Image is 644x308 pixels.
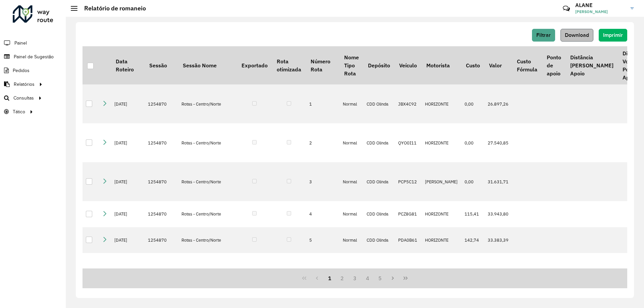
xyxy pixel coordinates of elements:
td: Normal [339,84,363,123]
td: Rotas - Centro/Norte [178,162,237,201]
button: Imprimir [599,29,627,42]
th: Valor [484,46,512,84]
td: 26.897,26 [484,84,512,123]
td: CDD Olinda [363,84,394,123]
td: 3 [306,162,339,201]
button: 1 [323,272,336,285]
th: Exportado [237,46,272,84]
td: PCP5C12 [395,162,422,201]
button: Next Page [386,272,399,285]
button: 3 [348,272,361,285]
span: Pedidos [13,67,30,74]
th: Sessão [145,46,178,84]
span: Tático [13,108,25,115]
td: HORIZONTE [422,84,461,123]
td: 31.631,71 [484,162,512,201]
span: Consultas [13,95,34,102]
td: QYO0I11 [395,123,422,162]
td: Rotas - Centro/Norte [178,227,237,253]
td: Rotas - Centro/Norte [178,123,237,162]
td: 1254870 [145,162,178,201]
td: Rotas - Centro/Norte [178,201,237,227]
th: Data Roteiro [111,46,145,84]
td: 1254870 [145,227,178,253]
th: Custo [461,46,484,84]
td: 33.943,80 [484,201,512,227]
td: CDD Olinda [363,227,394,253]
td: Rotas - Centro/Norte [178,84,237,123]
span: Painel [14,40,27,47]
td: CDD Olinda [363,201,394,227]
span: Filtrar [536,32,551,38]
td: 6 [306,253,339,292]
td: 115,41 [461,201,484,227]
td: [DATE] [111,201,145,227]
td: Normal [339,227,363,253]
td: 0,00 [461,253,484,292]
td: HORIZONTE [422,201,461,227]
button: 5 [374,272,387,285]
h3: ALANE [575,2,626,8]
td: CDD Olinda [363,253,394,292]
td: 5 [306,227,339,253]
td: 4 [306,201,339,227]
td: PDA0B61 [395,227,422,253]
td: 142,74 [461,227,484,253]
td: Normal [339,253,363,292]
button: 2 [336,272,348,285]
a: Contato Rápido [559,1,574,16]
td: 0,00 [461,123,484,162]
td: 1254870 [145,84,178,123]
h2: Relatório de romaneio [77,5,146,12]
th: Ponto de apoio [542,46,566,84]
td: 1254870 [145,253,178,292]
button: 4 [361,272,374,285]
td: Normal [339,201,363,227]
th: Sessão Nome [178,46,237,84]
td: PCP5332 [395,253,422,292]
td: Rotas - Centro/Norte [178,253,237,292]
td: 25.293,73 [484,253,512,292]
td: [PERSON_NAME] [422,162,461,201]
td: HORIZONTE [422,123,461,162]
td: 0,00 [461,84,484,123]
td: [DATE] [111,227,145,253]
td: [DATE] [111,84,145,123]
th: Rota otimizada [272,46,306,84]
span: Download [565,32,589,38]
button: Last Page [399,272,412,285]
span: Imprimir [603,32,623,38]
td: 2 [306,123,339,162]
th: Motorista [422,46,461,84]
button: Download [560,29,593,42]
span: Relatórios [14,81,35,88]
td: 1254870 [145,123,178,162]
td: Normal [339,123,363,162]
td: [DATE] [111,123,145,162]
th: Distância [PERSON_NAME] Apoio [566,46,618,84]
th: Custo Fórmula [512,46,542,84]
th: Depósito [363,46,394,84]
th: Nome Tipo Rota [339,46,363,84]
td: HORIZONTE [422,227,461,253]
th: Veículo [395,46,422,84]
td: 33.383,39 [484,227,512,253]
td: [DATE] [111,162,145,201]
th: Número Rota [306,46,339,84]
td: 1254870 [145,201,178,227]
span: [PERSON_NAME] [575,9,626,15]
button: Filtrar [532,29,555,42]
td: JBX4C92 [395,84,422,123]
td: [DATE] [111,253,145,292]
td: Normal [339,162,363,201]
td: 0,00 [461,162,484,201]
td: 1 [306,84,339,123]
span: Painel de Sugestão [14,53,54,60]
td: Motorista Olinda [422,253,461,292]
td: 27.540,85 [484,123,512,162]
td: PCZ8G81 [395,201,422,227]
td: CDD Olinda [363,123,394,162]
td: CDD Olinda [363,162,394,201]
